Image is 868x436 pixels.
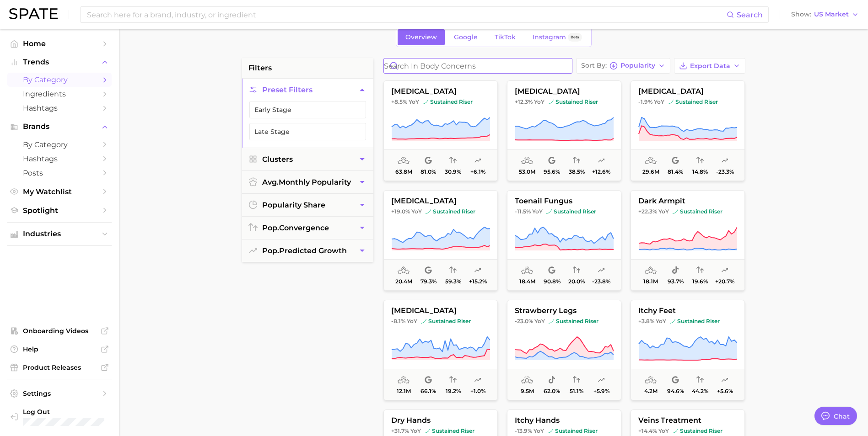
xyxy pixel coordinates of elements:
[248,63,272,74] span: filters
[668,98,718,106] span: sustained riser
[262,223,329,232] span: convergence
[262,246,347,255] span: predicted growth
[262,85,313,94] span: Preset Filters
[426,209,431,214] img: sustained riser
[696,375,704,386] span: popularity convergence: Medium Convergence
[546,208,596,215] span: sustained riser
[507,416,621,425] span: itchy hands
[672,155,679,166] span: popularity share: Google
[715,278,734,285] span: +20.7%
[654,98,664,106] span: YoY
[469,278,486,285] span: +15.2%
[598,375,605,386] span: popularity predicted growth: Uncertain
[425,375,432,386] span: popularity share: Google
[383,80,498,181] button: [MEDICAL_DATA]+8.5% YoYsustained risersustained riser63.8m81.0%30.9%+6.1%
[721,375,728,386] span: popularity predicted growth: Likely
[571,33,579,41] span: Beta
[384,416,497,425] span: dry hands
[7,361,112,374] a: Product Releases
[638,427,657,434] span: +14.4%
[570,388,583,394] span: 51.1%
[548,265,555,276] span: popularity share: Google
[673,427,722,435] span: sustained riser
[568,169,584,175] span: 38.5%
[548,98,598,106] span: sustained riser
[426,208,475,215] span: sustained riser
[23,75,96,84] span: by Category
[696,265,704,276] span: popularity convergence: Very Low Convergence
[474,155,481,166] span: popularity predicted growth: Likely
[631,80,745,181] button: [MEDICAL_DATA]-1.9% YoYsustained risersustained riser29.6m81.4%14.8%-23.3%
[7,120,112,133] button: Brands
[658,208,669,215] span: YoY
[696,155,704,166] span: popularity convergence: Very Low Convergence
[425,155,432,166] span: popularity share: Google
[23,408,126,416] span: Log Out
[548,155,555,166] span: popularity share: Google
[262,223,279,232] abbr: popularity index
[673,208,722,215] span: sustained riser
[421,169,436,175] span: 81.0%
[620,63,655,68] span: Popularity
[645,155,657,166] span: average monthly popularity: Very High Popularity
[7,203,112,218] a: Spotlight
[573,265,580,276] span: popularity convergence: Very Low Convergence
[507,307,621,315] span: strawberry legs
[638,98,652,105] span: -1.9%
[398,265,410,276] span: average monthly popularity: Very High Popularity
[445,388,460,394] span: 19.2%
[598,265,605,276] span: popularity predicted growth: Very Unlikely
[7,166,112,180] a: Posts
[23,363,96,372] span: Product Releases
[398,155,410,166] span: average monthly popularity: Very High Popularity
[593,388,609,394] span: +5.9%
[534,98,545,106] span: YoY
[384,58,572,73] input: Search in body concerns
[519,169,535,175] span: 53.0m
[673,428,678,434] img: sustained riser
[425,427,474,435] span: sustained riser
[425,428,430,434] img: sustained riser
[411,208,422,215] span: YoY
[638,318,654,324] span: +3.8%
[521,155,533,166] span: average monthly popularity: Very High Popularity
[395,278,412,285] span: 20.4m
[449,155,457,166] span: popularity convergence: Low Convergence
[576,58,670,74] button: Sort ByPopularity
[692,388,708,394] span: 44.2%
[515,427,532,434] span: -13.9%
[507,80,621,181] button: [MEDICAL_DATA]+12.3% YoYsustained risersustained riser53.0m95.6%38.5%+12.6%
[507,197,621,205] span: toenail fungus
[23,206,96,215] span: Spotlight
[668,99,674,105] img: sustained riser
[470,388,485,394] span: +1.0%
[645,375,657,386] span: average monthly popularity: High Popularity
[721,265,728,276] span: popularity predicted growth: Very Likely
[631,197,744,205] span: dark armpit
[672,375,679,386] span: popularity share: Google
[721,155,728,166] span: popularity predicted growth: Very Unlikely
[391,208,410,215] span: +19.0%
[242,171,373,193] button: avg.monthly popularity
[673,209,678,214] img: sustained riser
[446,29,485,45] a: Google
[642,169,659,175] span: 29.6m
[7,37,112,51] a: Home
[23,389,96,398] span: Settings
[405,33,437,41] span: Overview
[7,101,112,115] a: Hashtags
[515,208,531,215] span: -11.5%
[631,190,745,291] button: dark armpit+22.3% YoYsustained risersustained riser18.1m93.7%19.6%+20.7%
[549,319,554,324] img: sustained riser
[421,319,426,324] img: sustained riser
[7,138,112,152] a: by Category
[7,324,112,338] a: Onboarding Videos
[391,318,405,324] span: -8.1%
[409,98,419,106] span: YoY
[592,169,610,175] span: +12.6%
[690,62,730,70] span: Export Data
[534,427,544,435] span: YoY
[487,29,523,45] a: TikTok
[396,388,410,394] span: 12.1m
[410,427,421,435] span: YoY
